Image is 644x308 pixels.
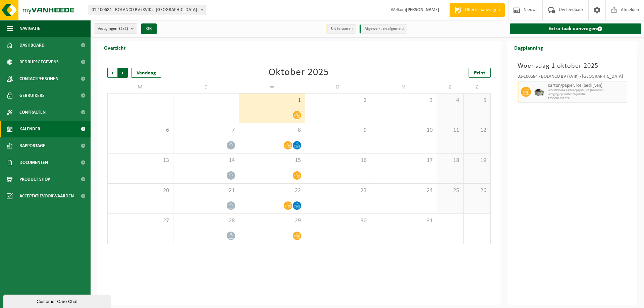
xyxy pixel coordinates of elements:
[406,7,439,12] strong: [PERSON_NAME]
[19,70,58,87] span: Contactpersonen
[111,157,170,164] span: 13
[548,93,626,97] span: Lediging op vaste frequentie
[534,87,544,97] img: WB-5000-GAL-GY-04
[19,37,45,54] span: Dashboard
[177,217,236,225] span: 28
[19,154,48,171] span: Documenten
[243,127,302,134] span: 8
[474,70,485,76] span: Print
[374,187,433,194] span: 24
[374,157,433,164] span: 17
[19,104,46,121] span: Contracten
[449,3,505,17] a: Offerte aanvragen
[467,157,487,164] span: 19
[243,217,302,225] span: 29
[89,5,206,15] span: 01-100684 - BOLANCO BV (KVIK) - SINT-NIKLAAS
[374,97,433,104] span: 3
[463,7,501,13] span: Offerte aanvragen
[518,74,628,81] div: 01-100684 - BOLANCO BV (KVIK) - [GEOGRAPHIC_DATA]
[305,81,371,93] td: D
[467,187,487,194] span: 26
[269,68,329,78] div: Oktober 2025
[309,97,368,104] span: 2
[19,54,59,70] span: Bedrijfsgegevens
[374,217,433,225] span: 31
[437,81,464,93] td: Z
[243,187,302,194] span: 22
[97,41,132,54] h2: Overzicht
[309,217,368,225] span: 30
[548,83,626,88] span: Karton/papier, los (bedrijven)
[374,127,433,134] span: 10
[98,24,128,34] span: Vestigingen
[360,24,407,34] li: Afgewerkt en afgemeld
[243,97,302,104] span: 1
[173,81,239,93] td: D
[19,121,40,137] span: Kalender
[309,157,368,164] span: 16
[440,127,460,134] span: 11
[548,97,626,101] span: T250002152529
[111,187,170,194] span: 20
[548,88,626,93] span: WB-5000-GA karton/papier, los (bedrijven)
[510,23,642,34] a: Extra taak aanvragen
[440,187,460,194] span: 25
[467,97,487,104] span: 5
[309,187,368,194] span: 23
[107,68,117,78] span: Vorige
[107,81,173,93] td: M
[464,81,490,93] td: Z
[440,157,460,164] span: 18
[3,293,112,308] iframe: chat widget
[467,127,487,134] span: 12
[177,157,236,164] span: 14
[131,68,161,78] div: Vandaag
[111,127,170,134] span: 6
[94,23,137,34] button: Vestigingen(2/2)
[19,87,45,104] span: Gebruikers
[111,217,170,225] span: 27
[118,68,128,78] span: Volgende
[177,127,236,134] span: 7
[440,97,460,104] span: 4
[19,20,40,37] span: Navigatie
[177,187,236,194] span: 21
[507,41,550,54] h2: Dagplanning
[89,5,206,15] span: 01-100684 - BOLANCO BV (KVIK) - SINT-NIKLAAS
[19,171,50,188] span: Product Shop
[19,188,74,204] span: Acceptatievoorwaarden
[309,127,368,134] span: 9
[469,68,491,78] a: Print
[243,157,302,164] span: 15
[239,81,305,93] td: W
[326,24,356,34] li: Uit te voeren
[371,81,437,93] td: V
[19,137,45,154] span: Rapportage
[141,23,157,34] button: OK
[119,26,128,31] count: (2/2)
[518,61,628,71] h3: Woensdag 1 oktober 2025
